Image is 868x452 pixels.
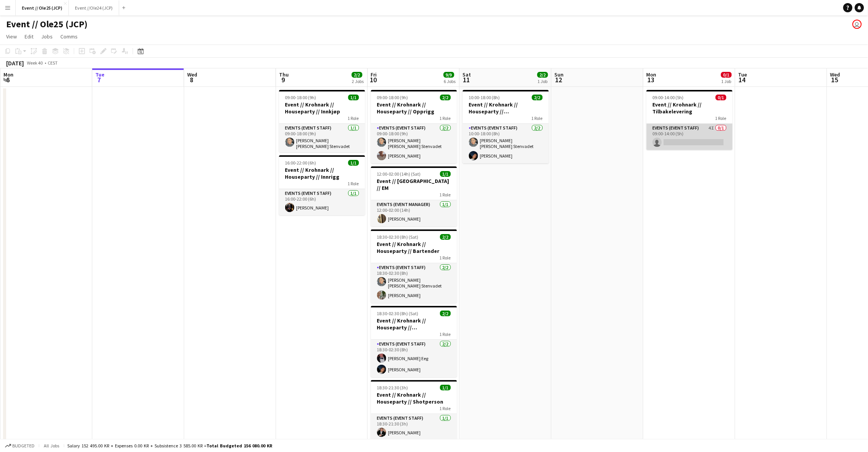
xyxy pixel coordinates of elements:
app-job-card: 10:00-18:00 (8h)2/2Event // Krohnark // Houseparty // [GEOGRAPHIC_DATA]1 RoleEvents (Event Staff)... [463,90,549,163]
span: Total Budgeted 156 080.00 KR [206,443,272,449]
h3: Event // Krohnark // Houseparty // Shotperson [371,391,457,405]
span: View [6,33,17,40]
app-job-card: 18:30-21:30 (3h)1/1Event // Krohnark // Houseparty // Shotperson1 RoleEvents (Event Staff)1/118:3... [371,380,457,440]
span: 12 [554,75,564,84]
h3: Event // [GEOGRAPHIC_DATA] // EM [371,178,457,191]
span: 12:00-02:00 (14h) (Sat) [377,171,421,177]
span: 18:30-21:30 (3h) [377,385,408,391]
span: 1/1 [348,160,359,166]
span: Wed [830,71,840,78]
span: Tue [738,71,747,78]
span: 09:00-18:00 (9h) [285,95,316,100]
h3: Event // Krohnark // Houseparty // Innkjøp [279,101,365,115]
span: 10 [370,75,377,84]
span: Thu [279,71,289,78]
span: 1/1 [348,95,359,100]
span: 1 Role [440,192,451,198]
span: 15 [829,75,840,84]
span: 16:00-22:00 (6h) [285,160,316,166]
app-job-card: 09:00-18:00 (9h)2/2Event // Krohnark // Houseparty // Opprigg1 RoleEvents (Event Staff)2/209:00-1... [371,90,457,163]
span: 1/1 [440,171,451,177]
app-job-card: 12:00-02:00 (14h) (Sat)1/1Event // [GEOGRAPHIC_DATA] // EM1 RoleEvents (Event Manager)1/112:00-02... [371,166,457,226]
span: 1 Role [440,115,451,121]
span: 1 Role [348,115,359,121]
span: Wed [187,71,197,78]
div: Salary 152 495.00 KR + Expenses 0.00 KR + Subsistence 3 585.00 KR = [67,443,272,449]
span: 10:00-18:00 (8h) [469,95,500,100]
span: 1/1 [440,385,451,391]
span: Budgeted [12,443,35,449]
h3: Event // Krohnark // Houseparty // Bartender [371,241,457,254]
span: 9/9 [444,72,454,78]
span: Mon [647,71,657,78]
a: View [3,32,20,42]
h3: Event // Krohnark // Houseparty // Opprigg [371,101,457,115]
span: Sat [463,71,471,78]
span: 2/2 [352,72,362,78]
app-job-card: 18:30-02:30 (8h) (Sat)2/2Event // Krohnark // Houseparty // [GEOGRAPHIC_DATA]1 RoleEvents (Event ... [371,306,457,377]
app-job-card: 16:00-22:00 (6h)1/1Event // Krohnark // Houseparty // Innrigg1 RoleEvents (Event Staff)1/116:00-2... [279,155,365,215]
a: Jobs [38,32,56,42]
span: 2/2 [537,72,548,78]
button: Event // Ole25 (JCP) [16,0,69,15]
span: 13 [645,75,657,84]
app-card-role: Events (Event Staff)2/209:00-18:00 (9h)[PERSON_NAME] [PERSON_NAME] Stenvadet[PERSON_NAME] [371,124,457,163]
app-card-role: Events (Event Staff)2/218:30-02:30 (8h)[PERSON_NAME] [PERSON_NAME] Stenvadet[PERSON_NAME] [371,263,457,303]
h1: Event // Ole25 (JCP) [6,18,88,30]
span: 1 Role [440,331,451,337]
h3: Event // Krohnark // Tilbakelevering [647,101,733,115]
span: Week 40 [25,60,45,66]
a: Edit [22,32,37,42]
span: All jobs [42,443,61,449]
span: 8 [186,75,197,84]
span: Fri [371,71,377,78]
span: 14 [737,75,747,84]
app-card-role: Events (Event Staff)1/116:00-22:00 (6h)[PERSON_NAME] [279,189,365,215]
app-job-card: 09:00-14:00 (5h)0/1Event // Krohnark // Tilbakelevering1 RoleEvents (Event Staff)4I0/109:00-14:00... [647,90,733,150]
div: 6 Jobs [444,78,456,84]
div: 18:30-02:30 (8h) (Sat)2/2Event // Krohnark // Houseparty // Bartender1 RoleEvents (Event Staff)2/... [371,229,457,303]
span: 18:30-02:30 (8h) (Sat) [377,234,419,240]
span: 2/2 [440,234,451,240]
span: 1 Role [532,115,543,121]
div: CEST [48,60,58,66]
app-card-role: Events (Event Manager)1/112:00-02:00 (14h)[PERSON_NAME] [371,200,457,226]
h3: Event // Krohnark // Houseparty // Innrigg [279,166,365,180]
app-card-role: Events (Event Staff)2/218:30-02:30 (8h)[PERSON_NAME] Eeg[PERSON_NAME] [371,340,457,377]
span: Mon [3,71,13,78]
span: 2/2 [440,311,451,316]
span: 18:30-02:30 (8h) (Sat) [377,311,419,316]
span: 09:00-14:00 (5h) [653,95,684,100]
span: 1 Role [348,181,359,186]
span: 1 Role [440,405,451,411]
span: 9 [278,75,289,84]
span: 2/2 [440,95,451,100]
app-card-role: Events (Event Staff)4I0/109:00-14:00 (5h) [647,124,733,150]
span: 6 [2,75,13,84]
div: 1 Job [722,78,732,84]
a: Comms [57,32,81,42]
span: Jobs [41,33,53,40]
div: 1 Job [538,78,548,84]
span: 0/1 [721,72,732,78]
button: Event //Ole24 (JCP) [69,0,119,15]
app-card-role: Events (Event Staff)1/109:00-18:00 (9h)[PERSON_NAME] [PERSON_NAME] Stenvadet [279,124,365,152]
span: 09:00-18:00 (9h) [377,95,408,100]
span: 0/1 [716,95,727,100]
span: Comms [60,33,78,40]
div: 2 Jobs [352,78,364,84]
span: 1 Role [715,115,727,121]
app-card-role: Events (Event Staff)2/210:00-18:00 (8h)[PERSON_NAME] [PERSON_NAME] Stenvadet[PERSON_NAME] [463,124,549,163]
app-job-card: 09:00-18:00 (9h)1/1Event // Krohnark // Houseparty // Innkjøp1 RoleEvents (Event Staff)1/109:00-1... [279,90,365,152]
button: Budgeted [4,442,36,450]
span: 1 Role [440,255,451,261]
span: 11 [462,75,471,84]
span: 7 [94,75,105,84]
